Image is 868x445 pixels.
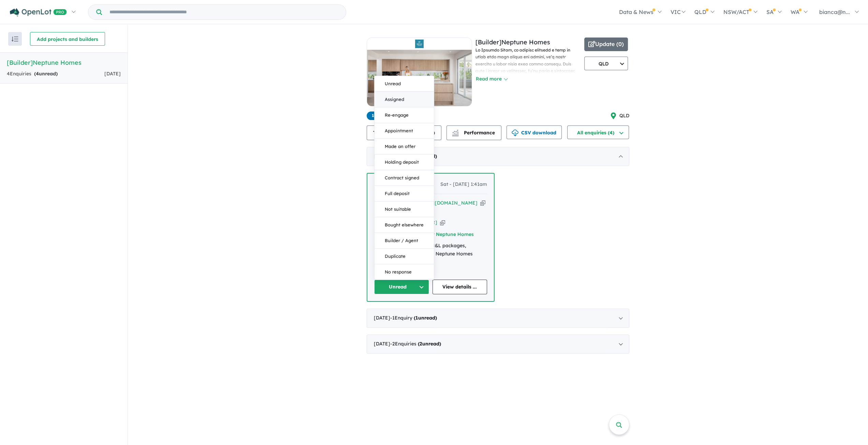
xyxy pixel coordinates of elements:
[452,130,458,133] img: line-chart.svg
[506,125,562,139] button: CSV download
[453,130,495,136] span: Performance
[414,315,437,321] strong: ( unread)
[404,231,474,237] a: Capeview by Neptune Homes
[374,76,434,92] button: Unread
[36,71,39,77] span: 4
[7,58,121,67] h5: [Builder] Neptune Homes
[367,112,417,120] span: 10 Display Homes
[374,92,434,107] button: Assigned
[374,217,434,233] button: Bought elsewhere
[367,125,441,140] button: Team member settings (2)
[475,75,507,83] button: Read more
[512,130,518,136] img: download icon
[418,341,441,347] strong: ( unread)
[7,70,58,78] div: 4 Enquir ies
[374,76,434,280] div: Unread
[104,71,121,77] span: [DATE]
[390,315,437,321] span: - 1 Enquir y
[404,231,474,238] button: Capeview by Neptune Homes
[567,125,629,139] button: All enquiries (4)
[480,199,485,207] button: Copy
[367,335,629,354] div: [DATE]
[374,139,434,154] button: Made an offer
[584,57,628,70] button: QLD
[440,180,487,189] span: Sat - [DATE] 1:41am
[374,233,434,249] button: Builder / Agent
[367,147,629,166] div: [DATE]
[819,9,850,15] span: bianca@n...
[30,32,105,46] button: Add projects and builders
[374,123,434,139] button: Appointment
[475,47,581,248] p: Lo Ipsumdo Sitam, co adipisc elitsedd e temp in utlab etdo magn aliqua eni admini, ve’q nostr exe...
[420,341,422,347] span: 2
[452,132,459,136] img: bar-chart.svg
[374,264,434,280] button: No response
[374,154,434,170] button: Holding deposit
[34,71,58,77] strong: ( unread)
[374,280,429,294] button: Unread
[103,5,344,19] input: Try estate name, suburb, builder or developer
[432,280,487,294] a: View details ...
[446,125,501,140] button: Performance
[374,186,434,202] button: Full deposit
[374,202,434,217] button: Not suitable
[374,107,434,123] button: Re-engage
[415,40,424,48] img: Neptune Homes
[10,8,67,17] img: Openlot PRO Logo White
[367,50,472,106] img: Neptune Homes
[390,341,441,347] span: - 2 Enquir ies
[440,219,445,226] button: Copy
[619,112,629,120] span: QLD
[475,38,550,46] a: [Builder]Neptune Homes
[367,309,629,328] div: [DATE]
[415,315,418,321] span: 1
[367,38,472,112] a: Neptune HomesNeptune Homes
[374,249,434,264] button: Duplicate
[12,36,18,42] img: sort.svg
[374,170,434,186] button: Contract signed
[584,38,628,51] button: Update (0)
